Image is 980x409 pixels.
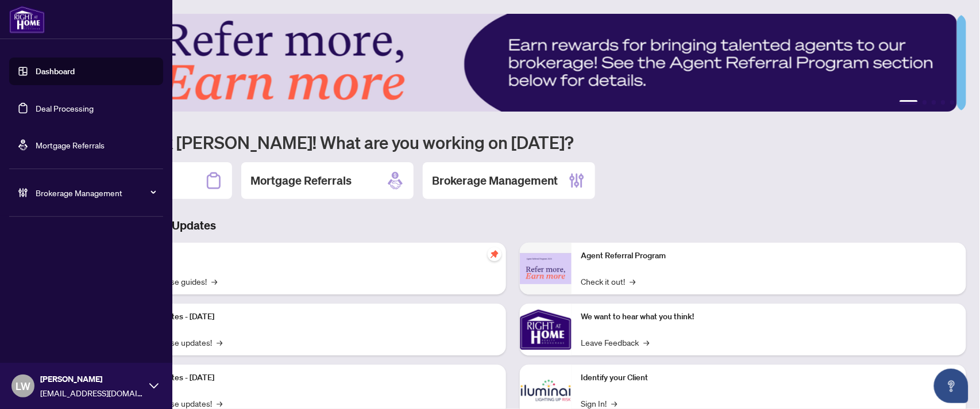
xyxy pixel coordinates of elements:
span: Brokerage Management [36,186,155,199]
button: 3 [932,100,936,105]
button: 1 [900,100,918,105]
img: Agent Referral Program [520,253,572,285]
button: 5 [950,100,955,105]
a: Mortgage Referrals [36,140,105,150]
a: Check it out!→ [581,275,635,288]
h2: Mortgage Referrals [250,173,352,189]
p: Identify your Client [581,372,957,384]
span: [EMAIL_ADDRESS][DOMAIN_NAME] [40,387,144,399]
p: We want to hear what you think! [581,311,957,323]
h1: Welcome back [PERSON_NAME]! What are you working on [DATE]? [60,131,966,153]
span: → [217,336,222,349]
h2: Brokerage Management [432,173,558,189]
p: Agent Referral Program [581,250,957,262]
a: Leave Feedback→ [581,336,649,349]
button: 4 [941,100,946,105]
span: → [630,275,635,288]
img: Slide 0 [60,14,957,112]
span: pushpin [488,247,501,261]
img: We want to hear what you think! [520,304,572,356]
a: Dashboard [36,66,75,77]
span: LW [16,378,30,394]
span: → [643,336,649,349]
span: [PERSON_NAME] [40,373,144,385]
p: Platform Updates - [DATE] [121,372,497,384]
img: logo [9,6,45,33]
a: Deal Processing [36,103,94,113]
span: → [211,275,217,288]
button: Open asap [934,369,969,403]
h3: Brokerage & Industry Updates [60,217,966,234]
p: Platform Updates - [DATE] [121,311,497,323]
p: Self-Help [121,250,497,262]
button: 2 [923,100,927,105]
